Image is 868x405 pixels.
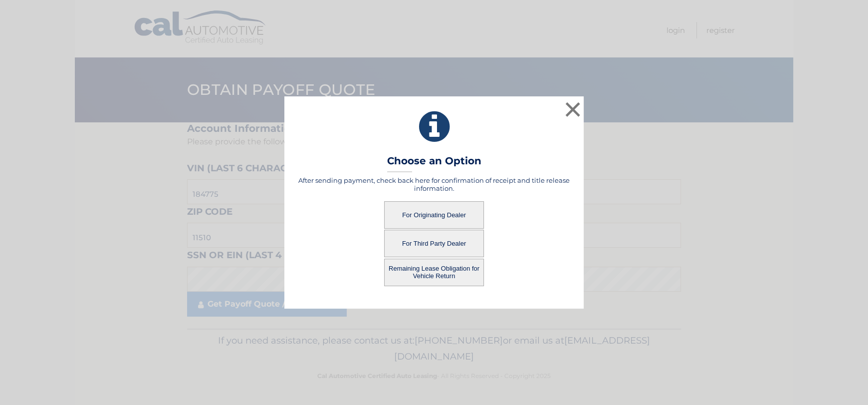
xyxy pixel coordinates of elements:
button: × [563,99,583,119]
h3: Choose an Option [387,155,481,172]
h5: After sending payment, check back here for confirmation of receipt and title release information. [297,176,571,192]
button: For Third Party Dealer [384,230,484,257]
button: For Originating Dealer [384,201,484,229]
button: Remaining Lease Obligation for Vehicle Return [384,259,484,286]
